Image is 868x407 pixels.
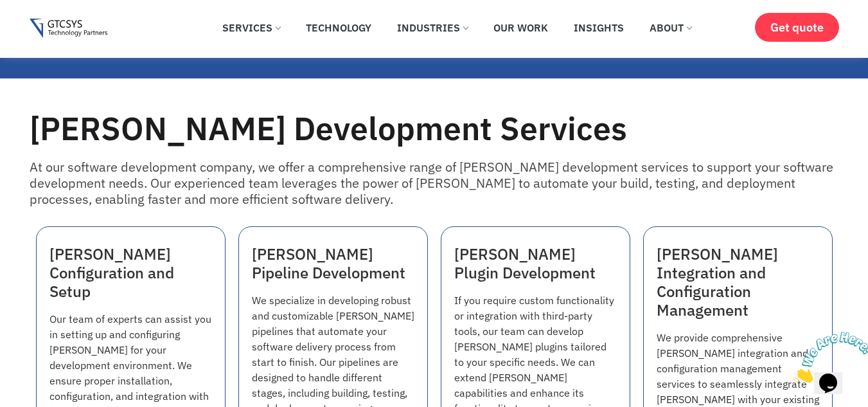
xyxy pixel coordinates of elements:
[49,245,212,300] h3: [PERSON_NAME] Configuration and Setup
[387,14,477,42] a: Industries
[640,14,701,42] a: About
[484,14,558,42] a: Our Work
[296,14,381,42] a: Technology
[755,13,839,42] a: Get quote
[454,245,617,282] h3: [PERSON_NAME] Plugin Development
[5,5,85,56] img: Chat attention grabber
[788,327,868,388] iframe: chat widget
[30,159,839,207] div: At our software development company, we offer a comprehensive range of [PERSON_NAME] development ...
[30,19,107,39] img: JENKINS Development Service Gtcsys logo
[252,245,414,282] h3: [PERSON_NAME] Pipeline Development
[657,245,819,319] h3: [PERSON_NAME] Integration and Configuration Management
[30,111,839,146] h2: [PERSON_NAME] Development Services
[213,14,290,42] a: Services
[770,21,824,34] span: Get quote
[564,14,633,42] a: Insights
